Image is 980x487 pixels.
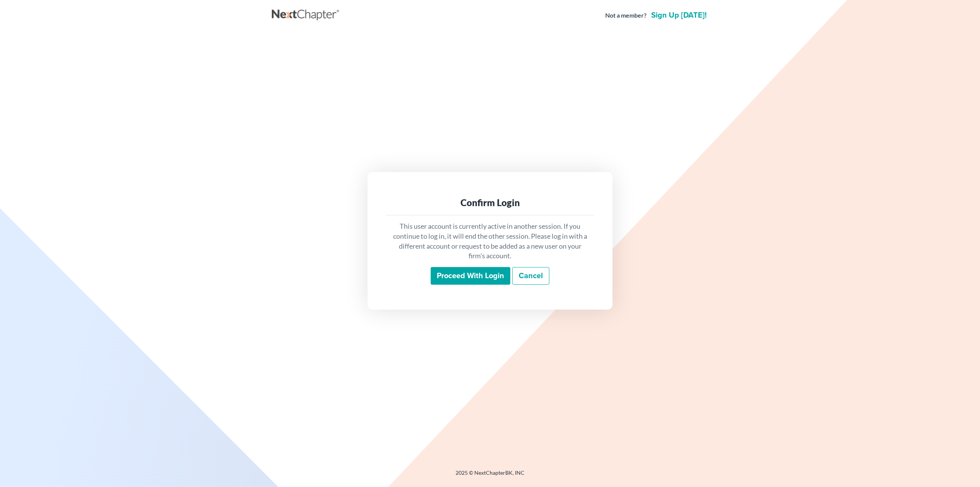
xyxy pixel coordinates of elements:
[605,11,647,20] strong: Not a member?
[392,221,588,261] p: This user account is currently active in another session. If you continue to log in, it will end ...
[512,267,549,285] a: Cancel
[392,197,588,209] div: Confirm Login
[272,469,708,483] div: 2025 © NextChapterBK, INC
[650,11,708,19] a: Sign up [DATE]!
[431,267,510,285] input: Proceed with login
